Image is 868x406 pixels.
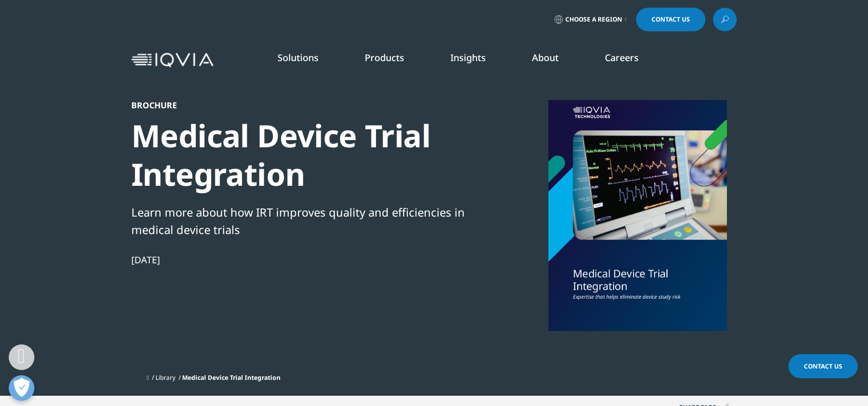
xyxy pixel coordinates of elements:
div: [DATE] [131,254,483,266]
span: Contact Us [804,362,842,371]
a: Contact Us [788,354,858,378]
span: Choose a Region [565,15,622,24]
span: Contact Us [652,16,690,23]
span: Medical Device Trial Integration [182,373,281,382]
div: Brochure [131,100,483,110]
a: Contact Us [636,8,705,31]
img: IQVIA Healthcare Information Technology and Pharma Clinical Research Company [131,53,213,68]
a: Solutions [278,51,319,64]
a: Careers [605,51,639,64]
div: Medical Device Trial Integration [131,117,483,194]
nav: Primary [218,36,737,84]
button: Open Preferences [9,375,34,401]
a: Library [155,373,175,382]
a: Insights [450,51,486,64]
a: Products [365,51,404,64]
a: About [532,51,559,64]
div: Learn more about how IRT improves quality and efficiencies in medical device trials [131,203,483,238]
